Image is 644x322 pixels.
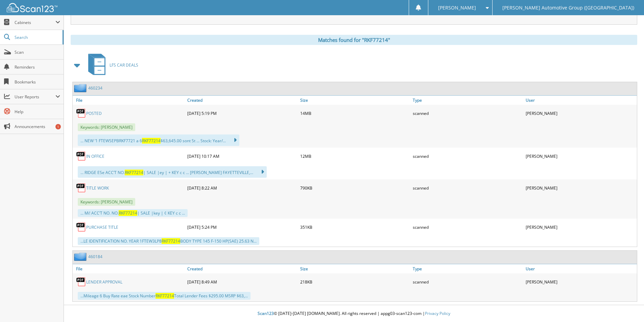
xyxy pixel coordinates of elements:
a: LENDER APPROVAL [86,279,122,285]
a: File [73,264,186,273]
div: [PERSON_NAME] [524,220,637,234]
span: RKF77214 [142,138,161,144]
div: ... Mi! ACC’T NO. NO. | SALE |key | ¢ KEY c c ... [78,209,188,217]
span: Scan123 [258,311,274,316]
a: 460184 [88,254,102,259]
div: [DATE] 5:19 PM [186,106,299,120]
div: 1 [55,124,61,129]
div: © [DATE]-[DATE] [DOMAIN_NAME]. All rights reserved | appg03-scan123-com | [64,305,644,322]
span: User Reports [15,94,55,100]
div: 218KB [299,275,411,289]
div: scanned [411,149,524,163]
a: LFS CAR DEALS [84,52,138,78]
span: Search [15,34,59,40]
a: User [524,96,637,105]
div: 14MB [299,106,411,120]
img: PDF.png [76,108,86,118]
span: Scan [15,49,60,55]
div: scanned [411,220,524,234]
a: 460234 [88,85,102,91]
img: PDF.png [76,277,86,287]
span: [PERSON_NAME] Automotive Group ([GEOGRAPHIC_DATA]) [502,6,634,10]
div: ... RIDGE ESe ACC’T NO. | SALE |ey | + KEY c c ... [PERSON_NAME] FAYETTEVILLE,... [78,166,267,178]
div: Matches found for "RKF77214" [71,35,637,45]
div: [DATE] 5:24 PM [186,220,299,234]
div: [PERSON_NAME] [524,181,637,195]
img: PDF.png [76,222,86,232]
a: File [73,96,186,105]
span: LFS CAR DEALS [110,62,138,68]
div: [DATE] 10:17 AM [186,149,299,163]
div: [DATE] 8:49 AM [186,275,299,289]
div: [PERSON_NAME] [524,275,637,289]
a: PURCHASE TITLE [86,224,118,230]
div: [PERSON_NAME] [524,106,637,120]
span: Cabinets [15,20,55,25]
a: Type [411,96,524,105]
a: Type [411,264,524,273]
img: folder2.png [74,84,88,92]
a: Created [186,96,299,105]
span: [PERSON_NAME] [438,6,476,10]
span: RKF77214 [119,210,137,216]
div: ... NEW ‘1 FTEWSEPBRKF7721 a 6 $63,645.00 sont St ... Stock: Year/... [78,134,239,146]
span: Help [15,109,60,115]
span: RKF77214 [156,293,174,299]
a: Created [186,264,299,273]
a: Privacy Policy [425,311,450,316]
a: Size [299,264,411,273]
a: IN OFFICE [86,153,104,159]
div: 351KB [299,220,411,234]
span: Reminders [15,64,60,70]
div: scanned [411,275,524,289]
div: scanned [411,106,524,120]
div: ...LE IDENTIFICATION NO. YEAR 1FTEW3LP8 BODY TYPE 145 F-150 HP(SAE) 25.63 N... [78,237,259,245]
div: scanned [411,181,524,195]
span: Keywords: [PERSON_NAME] [78,198,135,206]
div: [DATE] 8:22 AM [186,181,299,195]
a: User [524,264,637,273]
span: Announcements [15,124,60,129]
span: RKF77214 [162,238,180,244]
img: scan123-logo-white.svg [7,3,57,12]
a: POSTED [86,110,102,116]
a: TITLE WORK [86,185,109,191]
span: Bookmarks [15,79,60,85]
div: 790KB [299,181,411,195]
a: Size [299,96,411,105]
span: Keywords: [PERSON_NAME] [78,123,135,131]
div: 12MB [299,149,411,163]
img: PDF.png [76,183,86,193]
img: folder2.png [74,252,88,261]
div: [PERSON_NAME] [524,149,637,163]
span: RKF77214 [125,170,143,175]
div: ...Mileage 6 Buy Rate eae Stock Number Total Lender Fees $295.00 MSRP $63,... [78,292,251,300]
img: PDF.png [76,151,86,161]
